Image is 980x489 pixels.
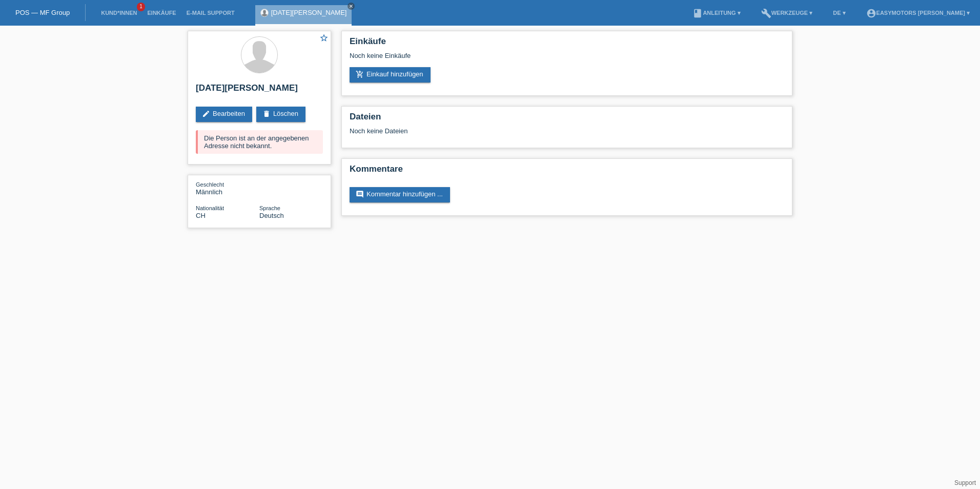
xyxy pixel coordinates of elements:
a: add_shopping_cartEinkauf hinzufügen [350,67,431,83]
a: star_border [319,33,329,44]
i: star_border [319,33,329,43]
div: Noch keine Dateien [350,127,663,135]
a: commentKommentar hinzufügen ... [350,187,450,202]
a: POS — MF Group [15,9,70,16]
span: Schweiz [196,212,206,219]
a: editBearbeiten [196,107,252,122]
i: add_shopping_cart [356,70,364,78]
a: buildWerkzeuge ▾ [756,10,818,16]
h2: Einkäufe [350,36,784,52]
span: Deutsch [259,212,284,219]
a: E-Mail Support [181,10,240,16]
a: account_circleEasymotors [PERSON_NAME] ▾ [861,10,975,16]
div: Männlich [196,180,259,196]
div: Die Person ist an der angegebenen Adresse nicht bekannt. [196,130,323,154]
a: close [348,3,355,10]
a: DE ▾ [828,10,850,16]
h2: [DATE][PERSON_NAME] [196,83,323,98]
a: Support [954,479,976,486]
span: 1 [137,3,145,11]
i: close [349,4,354,9]
a: bookAnleitung ▾ [687,10,745,16]
i: comment [356,190,364,198]
i: edit [202,110,210,118]
h2: Dateien [350,112,784,127]
span: Sprache [259,205,280,211]
i: book [692,8,703,18]
i: account_circle [866,8,876,18]
a: Einkäufe [142,10,181,16]
span: Geschlecht [196,181,224,188]
a: Kund*innen [96,10,142,16]
h2: Kommentare [350,164,784,179]
i: build [761,8,771,18]
a: deleteLöschen [256,107,305,122]
div: Noch keine Einkäufe [350,52,784,67]
i: delete [262,110,271,118]
a: [DATE][PERSON_NAME] [271,9,347,16]
span: Nationalität [196,205,224,211]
